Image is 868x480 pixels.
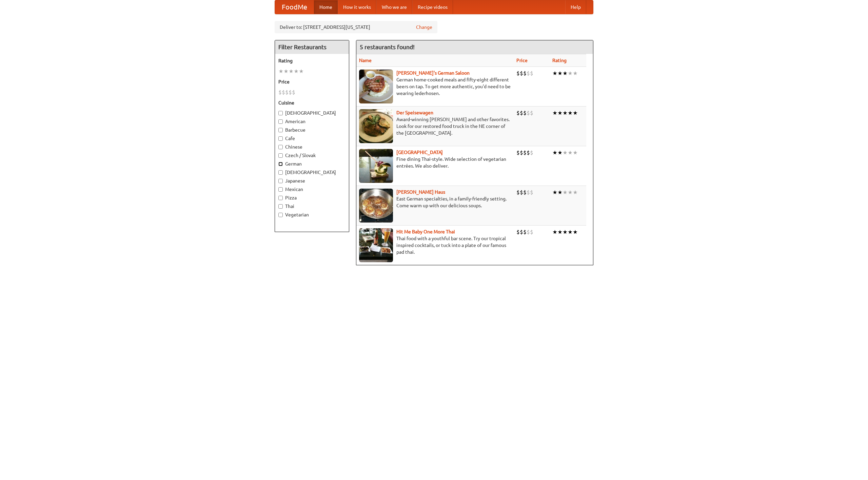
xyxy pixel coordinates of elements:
label: American [278,118,346,125]
li: $ [278,89,282,96]
li: $ [520,70,523,77]
img: speisewagen.jpg [359,109,393,143]
li: ★ [557,70,563,77]
label: Japanese [278,177,346,184]
label: [DEMOGRAPHIC_DATA] [278,110,346,116]
h4: Filter Restaurants [275,40,349,54]
li: $ [282,89,285,96]
li: $ [520,149,523,156]
li: $ [527,228,530,236]
li: ★ [552,149,557,156]
li: ★ [573,109,578,117]
a: [PERSON_NAME]'s German Saloon [396,70,470,76]
li: ★ [568,189,573,196]
li: ★ [289,68,294,75]
li: $ [523,149,527,156]
li: $ [516,189,520,196]
li: ★ [552,189,557,196]
ng-pluralize: 5 restaurants found! [360,44,415,50]
li: $ [530,70,533,77]
a: Price [516,58,528,63]
label: [DEMOGRAPHIC_DATA] [278,169,346,176]
input: [DEMOGRAPHIC_DATA] [278,170,283,175]
li: $ [516,149,520,156]
li: ★ [299,68,304,75]
a: Change [416,24,432,31]
li: ★ [563,189,568,196]
label: Barbecue [278,127,346,133]
li: ★ [563,109,568,117]
li: ★ [568,70,573,77]
a: FoodMe [275,0,314,14]
a: Who we are [376,0,412,14]
a: Hit Me Baby One More Thai [396,229,455,234]
li: $ [530,189,533,196]
label: Mexican [278,186,346,193]
li: ★ [557,149,563,156]
li: ★ [552,70,557,77]
li: $ [523,228,527,236]
li: ★ [568,228,573,236]
a: Der Speisewagen [396,110,433,115]
label: Czech / Slovak [278,152,346,159]
li: $ [289,89,292,96]
li: ★ [278,68,283,75]
p: Award-winning [PERSON_NAME] and other favorites. Look for our restored food truck in the NE corne... [359,116,511,136]
li: ★ [563,149,568,156]
a: [PERSON_NAME] Haus [396,189,445,195]
input: German [278,162,283,166]
li: $ [520,228,523,236]
li: $ [292,89,295,96]
input: American [278,119,283,124]
li: $ [285,89,289,96]
img: esthers.jpg [359,70,393,103]
li: ★ [573,149,578,156]
li: ★ [283,68,289,75]
li: $ [527,109,530,117]
li: $ [530,109,533,117]
li: $ [520,189,523,196]
li: $ [523,109,527,117]
a: Rating [552,58,567,63]
img: kohlhaus.jpg [359,189,393,223]
h5: Rating [278,57,346,64]
input: Japanese [278,179,283,183]
input: Mexican [278,187,283,192]
a: How it works [338,0,376,14]
a: Recipe videos [412,0,453,14]
li: $ [527,189,530,196]
input: Thai [278,204,283,209]
input: [DEMOGRAPHIC_DATA] [278,111,283,115]
li: ★ [573,70,578,77]
li: ★ [568,109,573,117]
a: Name [359,58,372,63]
input: Barbecue [278,128,283,132]
img: satay.jpg [359,149,393,183]
li: $ [523,189,527,196]
img: babythai.jpg [359,228,393,262]
li: ★ [294,68,299,75]
li: $ [516,70,520,77]
input: Chinese [278,145,283,149]
label: Chinese [278,143,346,150]
li: ★ [563,70,568,77]
li: $ [530,149,533,156]
p: Thai food with a youthful bar scene. Try our tropical inspired cocktails, or tuck into a plate of... [359,235,511,255]
label: Thai [278,203,346,210]
a: Home [314,0,338,14]
li: ★ [552,228,557,236]
li: $ [516,228,520,236]
div: Deliver to: [STREET_ADDRESS][US_STATE] [275,21,437,33]
li: $ [516,109,520,117]
input: Vegetarian [278,213,283,217]
h5: Price [278,78,346,85]
label: German [278,160,346,167]
label: Vegetarian [278,211,346,218]
a: Help [565,0,586,14]
li: ★ [573,189,578,196]
li: ★ [563,228,568,236]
